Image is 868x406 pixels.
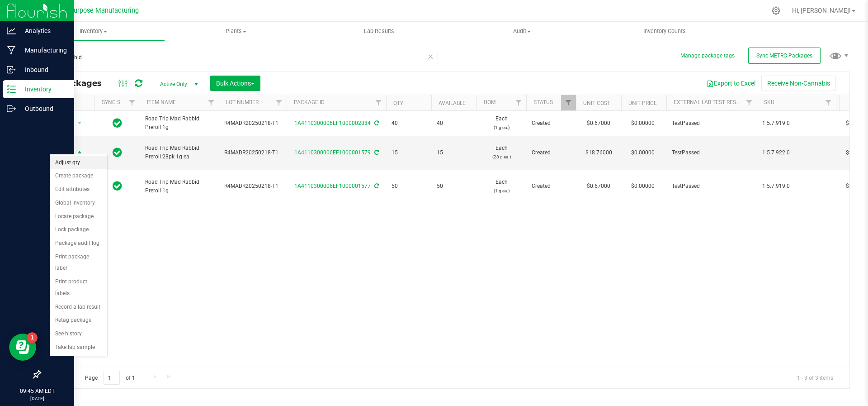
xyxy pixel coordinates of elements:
li: Print package label [50,250,107,275]
p: Inbound [16,64,70,75]
span: 15 [392,148,426,157]
iframe: Resource center [9,334,36,361]
a: Filter [125,95,140,110]
span: 50 [437,182,471,191]
td: $18.76000 [576,136,621,170]
p: Analytics [16,25,70,36]
button: Receive Non-Cannabis [761,76,836,91]
p: (28 g ea.) [482,153,521,161]
button: Manage package tags [680,52,735,60]
span: Each [482,178,521,195]
inline-svg: Analytics [7,26,16,35]
span: Page of 1 [77,371,142,385]
a: Status [533,99,553,105]
span: In Sync [113,146,122,159]
span: Sync from Compliance System [373,120,379,126]
span: Each [482,115,521,132]
span: R4MADR20250218-T1 [224,182,281,191]
li: Print product labels [50,275,107,300]
button: Bulk Actions [210,76,260,91]
a: UOM [484,99,495,105]
span: R4MADR20250218-T1 [224,119,281,128]
a: Filter [272,95,287,110]
a: Filter [204,95,219,110]
li: Take lab sample [50,341,107,354]
span: $0.00000 [627,117,659,130]
span: In Sync [113,117,122,129]
p: (1 g ea.) [482,123,521,132]
span: Inventory [22,27,165,35]
button: Sync METRC Packages [748,48,821,64]
span: $0.00000 [627,180,659,193]
inline-svg: Inbound [7,65,16,74]
p: Inventory [16,84,70,95]
input: Search Package ID, Item Name, SKU, Lot or Part Number... [40,51,438,64]
li: Edit attributes [50,183,107,196]
li: Retag package [50,314,107,327]
a: Inventory Counts [593,22,736,41]
span: 50 [392,182,426,191]
a: Qty [393,100,403,106]
a: Lot Number [226,99,259,105]
span: 40 [437,119,471,128]
iframe: Resource center unread badge [27,332,38,343]
span: Bulk Actions [216,80,255,87]
a: Audit [450,22,593,41]
span: TestPassed [672,182,751,191]
span: All Packages [47,78,111,88]
a: 1A4110300006EF1000001579 [294,149,371,156]
span: select [74,117,85,129]
a: Lab Results [307,22,450,41]
span: Clear [427,51,434,62]
li: Global inventory [50,196,107,210]
span: Lab Results [352,27,406,35]
p: Manufacturing [16,45,70,56]
span: 1.5.7.919.0 [762,119,830,128]
span: 1.5.7.919.0 [762,182,830,191]
span: R4MADR20250218-T1 [224,148,281,157]
a: Filter [742,95,757,110]
span: TestPassed [672,119,751,128]
p: [DATE] [4,395,70,402]
input: 1 [104,371,120,385]
button: Export to Excel [701,76,761,91]
a: Filter [821,95,836,110]
li: Adjust qty [50,156,107,170]
span: Audit [451,27,593,35]
span: Sync from Compliance System [373,149,379,156]
td: $0.67000 [576,111,621,136]
a: Plants [165,22,307,41]
span: Road Trip Mad Rabbid Preroll 1g [145,178,213,195]
span: Created [532,148,571,157]
span: TestPassed [672,148,751,157]
span: $0.00000 [627,146,659,159]
inline-svg: Inventory [7,85,16,94]
li: Create package [50,169,107,183]
span: Hi, [PERSON_NAME]! [792,7,851,14]
span: $33.50 [841,180,868,193]
a: Item Name [147,99,176,105]
li: Record a lab result [50,301,107,314]
div: Manage settings [770,6,782,15]
a: Unit Price [628,100,657,106]
a: Inventory [22,22,165,41]
span: Road Trip Mad Rabbid Preroll 28pk 1g ea [145,144,213,161]
span: 15 [437,148,471,157]
li: Package audit log [50,237,107,250]
p: (1 g ea.) [482,186,521,195]
p: Outbound [16,103,70,114]
span: Road Trip Mad Rabbid Preroll 1g [145,115,213,132]
span: Sync METRC Packages [756,53,812,59]
a: Filter [511,95,526,110]
li: Lock package [50,223,107,237]
span: 1 - 3 of 3 items [790,371,840,384]
a: Package ID [294,99,325,105]
a: 1A4110300006EF1000001577 [294,183,371,189]
a: Filter [561,95,576,110]
span: Sync from Compliance System [373,183,379,189]
td: $0.67000 [576,170,621,203]
span: Each [482,144,521,161]
span: $26.80 [841,117,868,130]
inline-svg: Outbound [7,104,16,113]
